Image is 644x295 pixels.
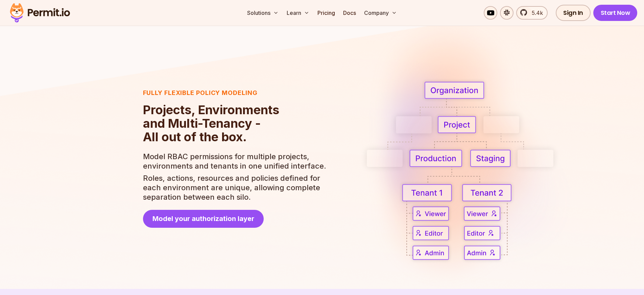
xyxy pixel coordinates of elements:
[593,5,638,21] a: Start Now
[556,5,591,21] a: Sign In
[143,173,327,202] p: Roles, actions, resources and policies defined for each environment are unique, allowing complete...
[516,6,548,20] a: 5.4k
[143,152,327,171] p: Model RBAC permissions for multiple projects, environments and tenants in one unified interface.
[143,88,327,98] h3: Fully flexible policy modeling
[143,210,264,228] a: Model your authorization layer
[152,214,254,223] span: Model your authorization layer
[528,9,543,17] span: 5.4k
[284,6,312,20] button: Learn
[315,6,338,20] a: Pricing
[143,103,327,144] h2: Projects, Environments and Multi-Tenancy - All out of the box.
[340,6,359,20] a: Docs
[7,1,73,24] img: Permit logo
[244,6,281,20] button: Solutions
[361,6,400,20] button: Company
